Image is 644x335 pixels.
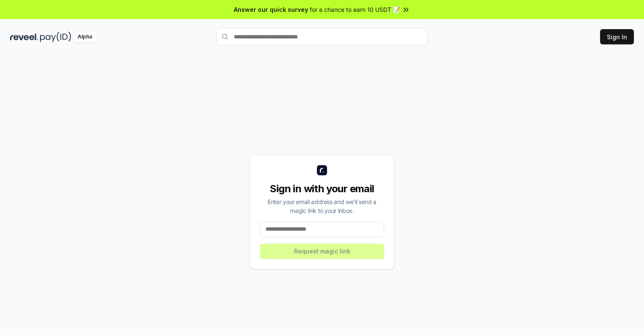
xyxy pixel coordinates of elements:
[260,197,384,215] div: Enter your email address and we’ll send a magic link to your inbox.
[73,32,97,42] div: Alpha
[310,5,400,14] span: for a chance to earn 10 USDT 📝
[10,32,38,42] img: reveel_dark
[260,182,384,196] div: Sign in with your email
[234,5,308,14] span: Answer our quick survey
[40,32,71,42] img: pay_id
[600,29,634,44] button: Sign In
[317,165,327,175] img: logo_small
